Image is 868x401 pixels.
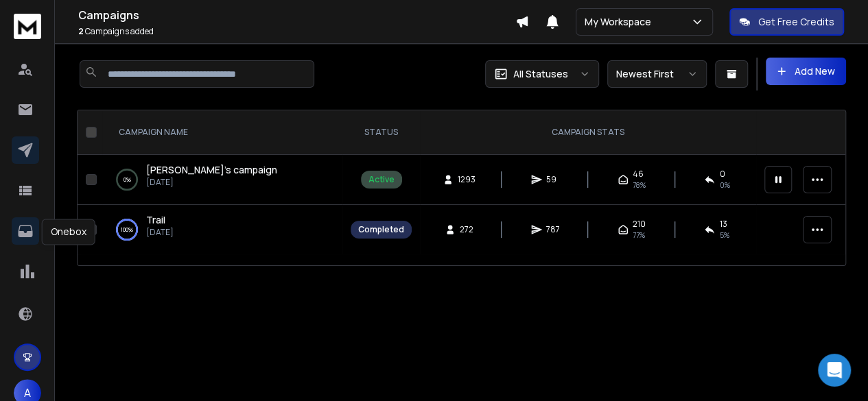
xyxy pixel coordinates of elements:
[14,14,41,39] img: logo
[102,205,342,255] td: 100%Trail[DATE]
[146,213,165,227] a: Trail
[102,110,342,155] th: CAMPAIGN NAME
[146,177,277,188] p: [DATE]
[719,180,729,191] span: 0 %
[102,155,342,205] td: 0%[PERSON_NAME]'s campaign[DATE]
[633,169,644,180] span: 46
[729,8,844,36] button: Get Free Credits
[420,110,756,155] th: CAMPAIGN STATS
[146,163,277,177] a: [PERSON_NAME]'s campaign
[342,110,420,155] th: STATUS
[146,163,277,176] span: [PERSON_NAME]'s campaign
[368,174,395,185] div: Active
[121,223,133,236] p: 100 %
[758,15,834,29] p: Get Free Credits
[633,219,646,230] span: 210
[78,26,515,37] p: Campaigns added
[458,174,476,185] span: 1293
[633,230,645,241] span: 77 %
[146,227,174,238] p: [DATE]
[766,58,846,85] button: Add New
[358,224,404,235] div: Completed
[460,224,473,235] span: 272
[719,169,725,180] span: 0
[42,219,95,245] div: Onebox
[78,25,84,37] span: 2
[607,60,707,88] button: Newest First
[124,173,131,186] p: 0 %
[585,15,657,29] p: My Workspace
[633,180,646,191] span: 78 %
[719,219,727,230] span: 13
[818,354,851,387] div: Open Intercom Messenger
[546,174,560,185] span: 59
[78,7,515,23] h1: Campaigns
[719,230,729,241] span: 5 %
[513,67,568,81] p: All Statuses
[546,224,560,235] span: 787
